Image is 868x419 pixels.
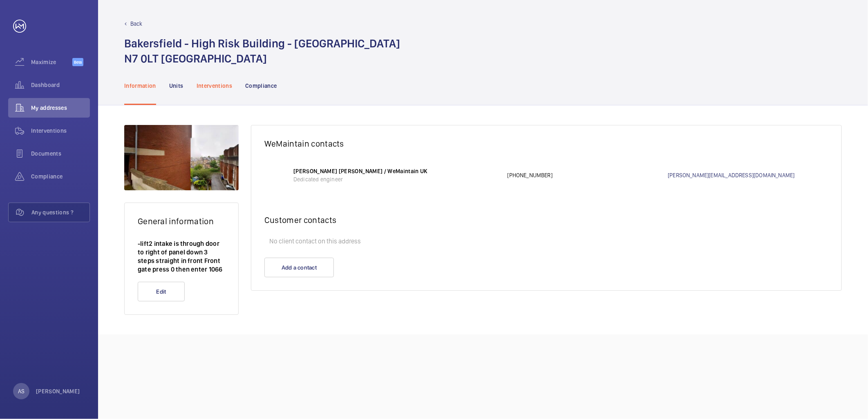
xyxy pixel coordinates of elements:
h2: General information [138,216,225,226]
p: Units [169,82,183,90]
button: Edit [138,282,185,301]
a: [PERSON_NAME][EMAIL_ADDRESS][DOMAIN_NAME] [668,171,828,179]
span: Compliance [31,172,90,181]
span: Documents [31,149,90,158]
h2: WeMaintain contacts [264,138,828,149]
h2: Customer contacts [264,215,828,225]
span: Interventions [31,127,90,135]
span: Any questions ? [31,208,89,216]
p: Information [124,82,156,90]
button: Add a contact [264,258,334,277]
span: Maximize [31,58,72,66]
p: Compliance [245,82,277,90]
span: Dashboard [31,81,90,89]
p: No client contact on this address [264,233,828,250]
p: [PERSON_NAME] [36,387,80,395]
p: Interventions [197,82,233,90]
p: AS [18,387,25,395]
h1: Bakersfield - High Risk Building - [GEOGRAPHIC_DATA] N7 0LT [GEOGRAPHIC_DATA] [124,36,400,66]
p: -lift2 intake is through door to right of panel down 3 steps straight in front Front gate press 0... [138,239,225,274]
p: [PERSON_NAME] [PERSON_NAME] / WeMaintain UK [293,167,499,175]
span: Beta [72,58,83,66]
span: My addresses [31,104,90,112]
p: Back [130,20,143,28]
p: [PHONE_NUMBER] [508,171,668,179]
p: Dedicated engineer [293,175,499,183]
